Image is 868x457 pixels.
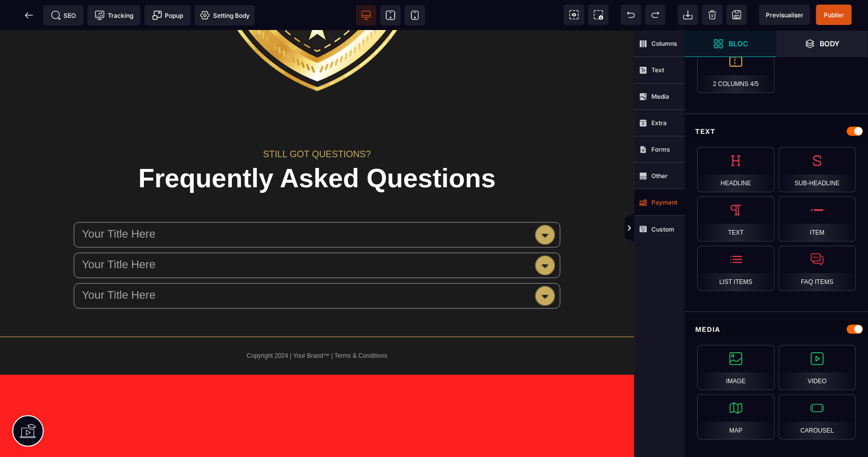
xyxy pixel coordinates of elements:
[697,48,774,93] div: 2 Columns 4/5
[685,122,868,141] div: Text
[685,31,776,57] span: Open Blocks
[263,119,371,129] text: STILL GOT QUESTIONS?
[71,134,563,161] text: Frequently Asked Questions
[651,172,668,180] strong: Other
[697,196,774,242] div: Text
[697,345,774,390] div: Image
[51,10,76,20] span: SEO
[820,40,840,47] strong: Body
[200,10,250,20] span: Setting Body
[697,394,774,440] div: Map
[79,194,535,214] text: Your Title Here
[766,11,803,19] span: Previsualiser
[759,5,810,25] span: Preview
[776,31,868,57] span: Open Layer Manager
[824,11,844,19] span: Publier
[779,196,856,242] div: Item
[651,119,667,127] strong: Extra
[651,225,674,233] strong: Custom
[651,40,677,47] strong: Columns
[651,146,670,153] strong: Forms
[152,10,184,20] span: Popup
[779,147,856,192] div: Sub-Headline
[779,345,856,390] div: Video
[95,10,133,20] span: Tracking
[535,255,555,275] img: c6e493bb6fef9bab4e6cebb163d1a1e4_Vector_(5).png
[535,194,555,214] img: c6e493bb6fef9bab4e6cebb163d1a1e4_Vector_(5).png
[697,147,774,192] div: Headline
[79,255,535,275] text: Your Title Here
[779,246,856,291] div: FAQ Items
[79,225,535,244] text: Your Title Here
[588,5,609,25] span: Screenshot
[535,225,555,244] img: c6e493bb6fef9bab4e6cebb163d1a1e4_Vector_(5).png
[651,66,664,74] strong: Text
[651,198,677,206] strong: Payment
[779,394,856,440] div: Carousel
[729,40,748,47] strong: Bloc
[685,320,868,339] div: Media
[651,93,669,100] strong: Media
[564,5,584,25] span: View components
[697,246,774,291] div: List Items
